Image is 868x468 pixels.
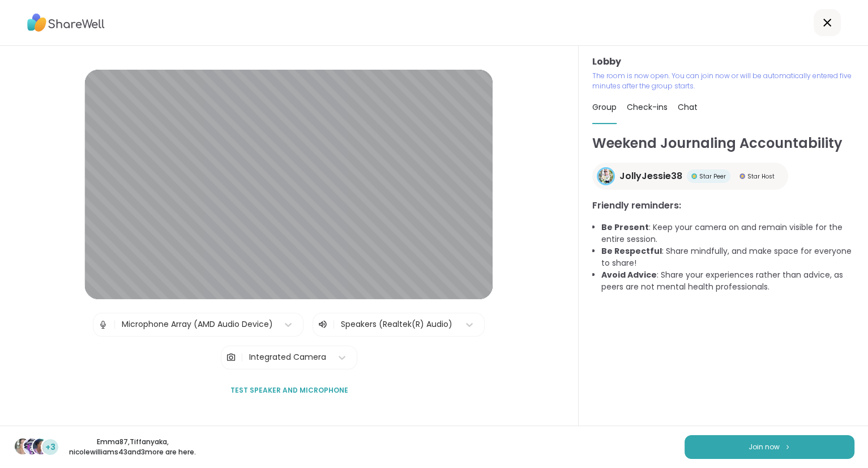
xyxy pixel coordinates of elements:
span: +3 [45,441,55,453]
b: Be Respectful [601,245,662,257]
span: | [332,318,335,331]
button: Join now [685,435,854,459]
button: Test speaker and microphone [225,378,352,402]
img: Star Peer [691,173,697,179]
span: JollyJessie38 [619,169,682,183]
img: Star Host [739,173,745,179]
li: : Share your experiences rather than advice, as peers are not mental health professionals. [601,269,854,293]
img: Emma87 [15,439,31,454]
h1: Weekend Journaling Accountability [592,133,854,154]
div: Integrated Camera [249,351,326,363]
span: Star Peer [699,172,726,181]
p: The room is now open. You can join now or will be automatically entered five minutes after the gr... [592,71,854,91]
a: JollyJessie38JollyJessie38Star PeerStar PeerStar HostStar Host [592,163,788,190]
img: JollyJessie38 [598,169,613,184]
span: Test speaker and microphone [230,385,348,395]
span: Chat [678,101,698,113]
div: Microphone Array (AMD Audio Device) [121,318,272,330]
h3: Friendly reminders: [592,199,854,212]
span: Star Host [747,172,775,181]
li: : Keep your camera on and remain visible for the entire session. [601,222,854,245]
span: Join now [749,442,780,452]
img: ShareWell Logo [27,10,105,36]
span: | [241,346,243,369]
p: Emma87 , Tiffanyaka , nicolewilliams43 and 3 more are here. [69,437,196,457]
b: Be Present [601,222,649,233]
span: Group [592,101,617,113]
li: : Share mindfully, and make space for everyone to share! [601,245,854,269]
img: Camera [226,346,236,369]
img: nicolewilliams43 [33,439,49,454]
img: ShareWell Logomark [784,444,791,450]
span: | [113,313,116,336]
img: Tiffanyaka [24,439,40,454]
span: Check-ins [627,101,668,113]
img: Microphone [98,313,108,336]
b: Avoid Advice [601,269,657,280]
h3: Lobby [592,55,854,69]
